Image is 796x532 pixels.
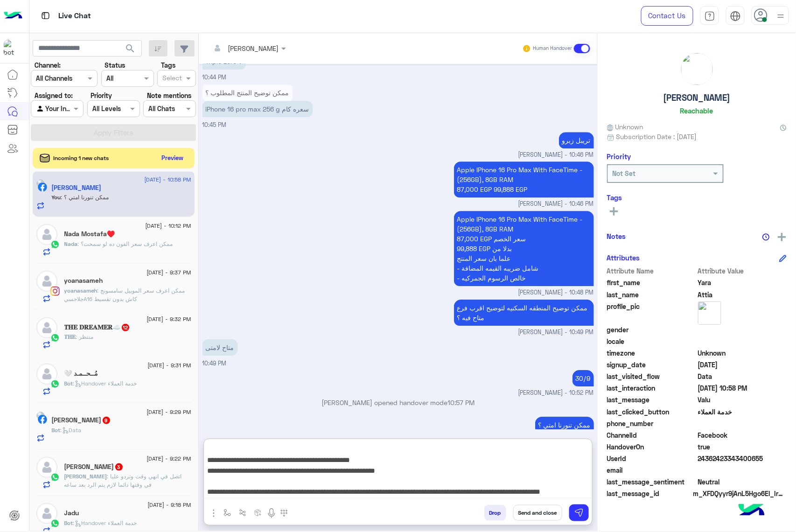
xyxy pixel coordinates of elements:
span: Data [698,371,787,381]
a: Contact Us [641,6,693,26]
img: select flow [223,509,231,517]
span: 10:49 PM [202,360,227,367]
h5: مُــحــمـد 🤍 [64,370,98,378]
span: : Handover خدمة العملاء [73,380,137,387]
span: Bot [52,427,61,434]
img: defaultAdmin.png [36,364,57,385]
span: 2025-09-15T19:58:09.9969883Z [698,383,787,393]
img: tab [705,11,715,21]
span: 12 [122,324,129,331]
span: [PERSON_NAME] - 10:52 PM [518,389,594,398]
span: 24362423343400655 [698,454,787,463]
img: Instagram [50,287,60,296]
span: signup_date [607,360,696,370]
span: ممكن اعرف سعر الموبيل سامسونج جلاجسيA16 كاش بدون تقسيط [64,287,185,302]
span: Unknown [698,348,787,358]
img: send attachment [208,508,219,519]
span: 2025-09-08T19:34:12.665Z [698,360,787,370]
span: Attribute Value [698,266,787,276]
span: last_message_id [607,489,691,498]
img: add [778,233,786,241]
h5: yoanasameh [64,277,103,285]
h6: Reachable [680,106,713,115]
button: Trigger scenario [235,505,251,520]
img: defaultAdmin.png [36,457,57,478]
p: Live Chat [58,10,91,22]
span: ChannelId [607,430,696,440]
span: HandoverOn [607,442,696,452]
h5: Yara Attia [52,184,102,192]
span: Attia [698,290,787,300]
p: 15/9/2025, 10:49 PM [454,300,594,326]
p: 15/9/2025, 10:46 PM [454,161,594,197]
h5: Mohamed Sayed [64,463,124,471]
button: Apply Filters [31,124,196,141]
span: ممكن اعرف سعر الفون ده لو سمحت؟ [78,240,173,247]
span: : Handover خدمة العملاء [73,519,137,526]
span: : Data [61,427,82,434]
label: Assigned to: [35,91,73,100]
label: Priority [91,91,112,100]
p: 15/9/2025, 10:46 PM [559,132,594,148]
span: timezone [607,348,696,358]
h6: Priority [607,152,631,161]
span: [DATE] - 9:18 PM [147,501,191,509]
p: 15/9/2025, 10:49 PM [202,339,237,356]
img: WhatsApp [50,240,60,249]
img: Logo [4,6,22,26]
span: 10:57 PM [447,399,475,406]
span: [DATE] - 9:29 PM [147,408,191,416]
h6: Attributes [607,253,640,262]
img: picture [36,179,45,188]
span: 10:45 PM [202,121,227,128]
img: 1403182699927242 [4,40,21,56]
h5: Nada Mostafa♥️ [64,230,115,238]
img: picture [36,412,45,420]
span: 9 [103,417,110,424]
span: [PERSON_NAME] [64,473,107,480]
img: Facebook [38,182,47,192]
h6: Tags [607,193,787,202]
span: Attribute Name [607,266,696,276]
button: Send and close [513,505,562,521]
h5: Jadu [64,509,79,517]
img: WhatsApp [50,333,60,343]
span: null [698,336,787,346]
span: profile_pic [607,301,696,323]
span: first_name [607,278,696,287]
span: [DATE] - 10:12 PM [145,222,191,230]
span: [PERSON_NAME] - 10:48 PM [518,288,594,297]
span: Incoming 1 new chats [54,154,109,162]
small: Human Handover [533,45,572,52]
img: tab [40,10,51,21]
span: 3 [115,463,123,471]
h5: 𝐓𝐇𝐄 𝐃𝐑𝐄𝐀𝐌𝐄𝐑☁️ [64,323,130,331]
img: hulul-logo.png [735,495,768,527]
p: 15/9/2025, 10:45 PM [202,84,293,101]
span: منتظر [76,333,94,340]
span: ممكن تنورنا امتي ؟ [61,194,109,201]
img: profile [775,10,787,22]
button: create order [251,505,266,520]
span: [DATE] - 9:32 PM [147,315,191,323]
span: [DATE] - 9:31 PM [147,361,191,370]
span: 𝐓𝐇𝐄 [64,333,76,340]
span: Yara [698,278,787,287]
img: picture [681,53,713,85]
span: 0 [698,477,787,487]
img: tab [730,11,741,21]
img: send voice note [266,508,277,519]
img: WhatsApp [50,519,60,528]
span: [PERSON_NAME] - 10:49 PM [518,328,594,337]
label: Tags [161,60,175,70]
img: make a call [280,510,288,517]
img: picture [698,301,721,325]
img: WhatsApp [50,473,60,482]
label: Status [105,60,125,70]
span: اتصل في انهي وقت وتردو عليا في وقتها دائما لازم يتم الرد بعد ساعه [64,473,182,488]
span: yoanasameh [64,287,98,294]
span: Bot [64,519,73,526]
img: defaultAdmin.png [36,224,57,245]
img: send message [574,508,584,518]
span: خدمة العملاء [698,407,787,417]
